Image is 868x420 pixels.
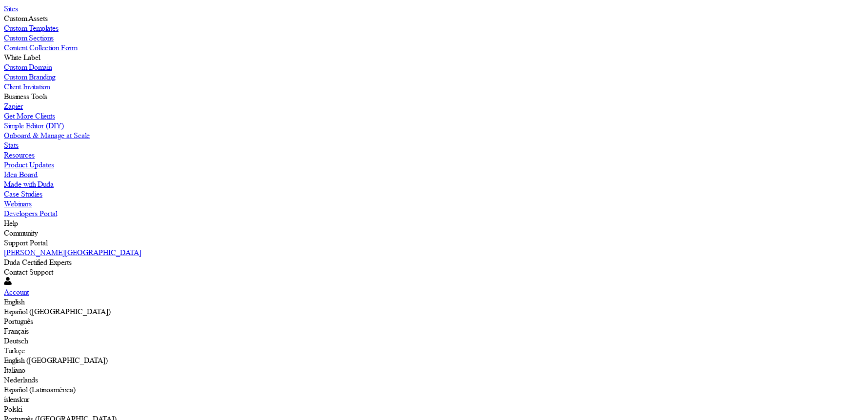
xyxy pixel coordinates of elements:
label: [PERSON_NAME][GEOGRAPHIC_DATA] [4,248,141,257]
label: Sites [4,4,18,13]
label: Custom Branding [4,72,55,81]
label: Support Portal [4,238,47,247]
label: Client Invitation [4,82,50,91]
div: Italiano [4,365,864,375]
label: Duda Certified Experts [4,258,72,267]
label: Developers Portal [4,209,57,218]
label: Custom Templates [4,23,59,33]
div: íslenskur [4,395,864,404]
label: Idea Board [4,170,38,179]
label: English [4,297,24,306]
label: Community [4,228,38,238]
iframe: Duda-gen Chat Button Frame [817,369,868,420]
label: Custom Domain [4,62,52,72]
div: Español (Latinoamérica) [4,385,864,395]
label: Account [4,287,29,297]
label: Stats [4,140,19,150]
div: Español ([GEOGRAPHIC_DATA]) [4,307,864,317]
label: Zapier [4,101,23,111]
label: Custom Sections [4,33,54,42]
div: Polski [4,404,864,414]
label: Custom Assets [4,14,48,23]
label: Business Tools [4,92,47,101]
label: Case Studies [4,189,42,199]
label: Webinars [4,199,32,208]
div: Français [4,326,864,336]
label: Contact Support [4,267,53,277]
label: Content Collection Form [4,43,77,52]
label: Get More Clients [4,111,55,120]
label: Help [4,219,18,228]
label: Made with Duda [4,180,54,189]
label: Onboard & Manage at Scale [4,131,90,140]
label: Product Updates [4,160,54,169]
div: English ([GEOGRAPHIC_DATA]) [4,356,864,365]
div: Português [4,317,864,326]
label: Resources [4,150,35,160]
div: Deutsch [4,336,864,346]
div: Türkçe [4,346,864,356]
a: Resources [4,150,864,160]
div: Nederlands [4,375,864,385]
label: Simple Editor (DIY) [4,121,64,130]
label: White Label [4,53,40,62]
